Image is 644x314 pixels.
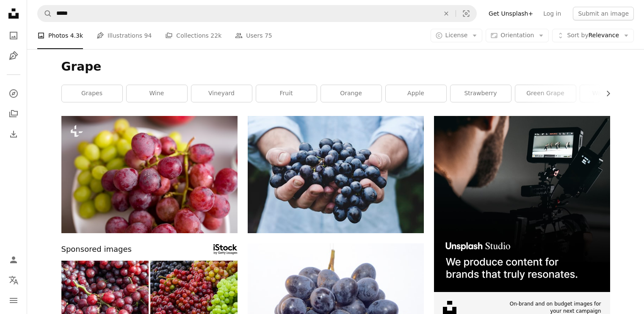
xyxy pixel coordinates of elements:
a: fruit [256,85,317,102]
button: Sort byRelevance [552,29,634,42]
a: wine [127,85,187,102]
a: orange [321,85,381,102]
a: vineyard [191,85,252,102]
a: Explore [5,85,22,102]
a: Illustrations 94 [97,22,152,49]
span: 75 [265,31,272,40]
img: Fresh red and green grape on a plate, close-up. Healthy lifestyle concept. [61,116,238,233]
span: 22k [210,31,221,40]
a: Collections [5,105,22,122]
img: person holding grapes [248,116,424,233]
a: grapes [62,85,122,102]
img: file-1715652217532-464736461acbimage [434,116,610,292]
span: Sponsored images [61,243,132,256]
a: green grape [515,85,576,102]
button: Visual search [456,6,476,22]
a: Users 75 [235,22,272,49]
button: scroll list to the right [600,85,610,102]
span: Orientation [500,32,534,39]
a: Illustrations [5,47,22,64]
a: Fresh red and green grape on a plate, close-up. Healthy lifestyle concept. [61,171,238,178]
a: Photos [5,27,22,44]
form: Find visuals sitewide [37,5,477,22]
a: Get Unsplash+ [484,7,538,20]
span: License [445,32,468,39]
button: Language [5,272,22,289]
a: Log in / Sign up [5,251,22,268]
button: Submit an image [573,7,634,20]
h1: Grape [61,59,610,74]
button: Orientation [486,29,549,42]
a: person holding grapes [248,171,424,178]
button: Search Unsplash [38,6,52,22]
a: apple [386,85,446,102]
button: Clear [437,6,456,22]
span: Sort by [567,32,588,39]
a: Log in [538,7,566,20]
a: watermelon [580,85,641,102]
button: License [431,29,483,42]
a: strawberry [451,85,511,102]
a: Download History [5,126,22,143]
span: 94 [144,31,152,40]
span: Relevance [567,31,619,40]
button: Menu [5,292,22,309]
a: Collections 22k [165,22,221,49]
